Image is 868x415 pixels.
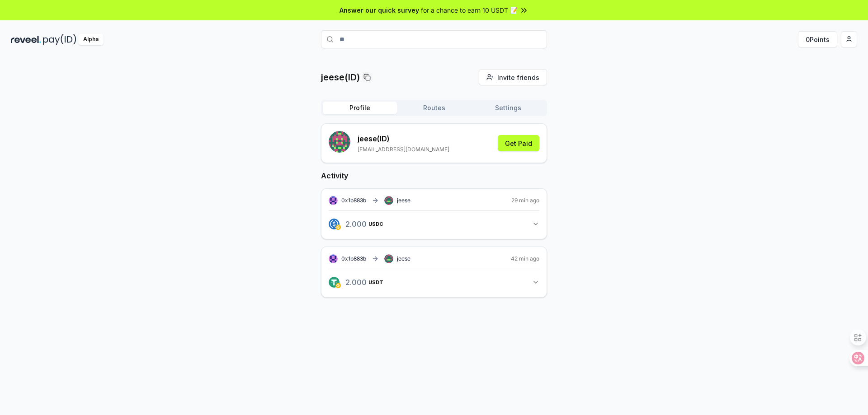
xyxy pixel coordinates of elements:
p: jeese(ID) [321,71,360,84]
img: pay_id [43,34,76,45]
button: Routes [397,102,471,114]
img: logo.png [335,224,341,230]
span: USDT [368,280,383,285]
button: 2.000USDC [329,216,539,232]
h2: Activity [321,170,547,181]
span: jeese [397,197,410,204]
span: for a chance to earn 10 USDT 📝 [421,5,518,15]
button: Profile [323,102,397,114]
img: logo.png [329,277,340,288]
span: 0x1b883b [341,255,366,262]
button: 2.000USDT [329,275,539,290]
span: USDC [368,221,383,227]
div: Alpha [78,34,104,45]
button: Settings [471,102,545,114]
button: Get Paid [498,135,539,151]
span: Answer our quick survey [340,5,419,15]
span: 0x1b883b [341,197,366,204]
span: 42 min ago [511,255,539,262]
p: [EMAIL_ADDRESS][DOMAIN_NAME] [358,146,449,153]
img: reveel_dark [11,34,41,45]
p: jeese (ID) [358,133,449,144]
button: Invite friends [479,69,547,85]
span: Invite friends [497,73,539,82]
img: logo.png [329,219,340,229]
img: logo.png [335,283,341,288]
button: 0Points [798,31,837,47]
span: 29 min ago [511,197,539,204]
span: jeese [397,255,410,262]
